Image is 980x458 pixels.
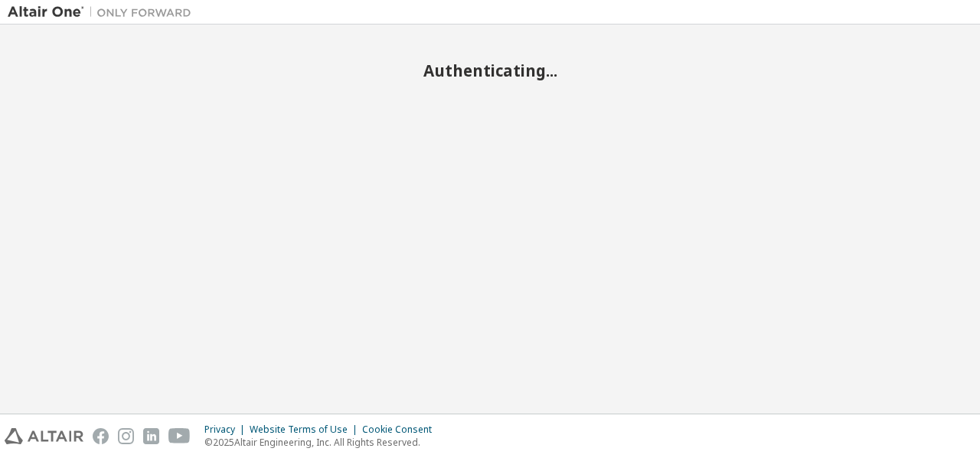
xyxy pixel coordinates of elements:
img: youtube.svg [168,428,191,444]
img: facebook.svg [93,428,109,444]
div: Privacy [204,424,250,436]
div: Cookie Consent [362,424,441,436]
h2: Authenticating... [8,61,972,80]
img: Altair One [8,5,199,20]
div: Website Terms of Use [250,424,362,436]
img: altair_logo.svg [5,428,83,444]
p: © 2025 Altair Engineering, Inc. All Rights Reserved. [204,436,441,449]
img: linkedin.svg [143,428,159,444]
img: instagram.svg [118,428,134,444]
